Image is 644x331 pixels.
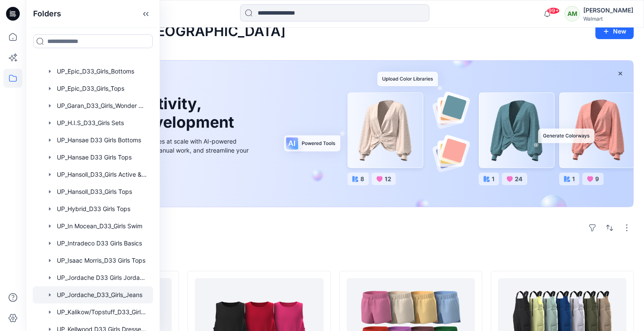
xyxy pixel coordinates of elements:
[36,252,634,262] h4: Styles
[547,7,560,14] span: 99+
[564,6,580,21] div: AM
[36,24,286,40] h2: Welcome back, [GEOGRAPHIC_DATA]
[583,5,633,15] div: [PERSON_NAME]
[583,15,633,22] div: Walmart
[595,24,634,39] button: New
